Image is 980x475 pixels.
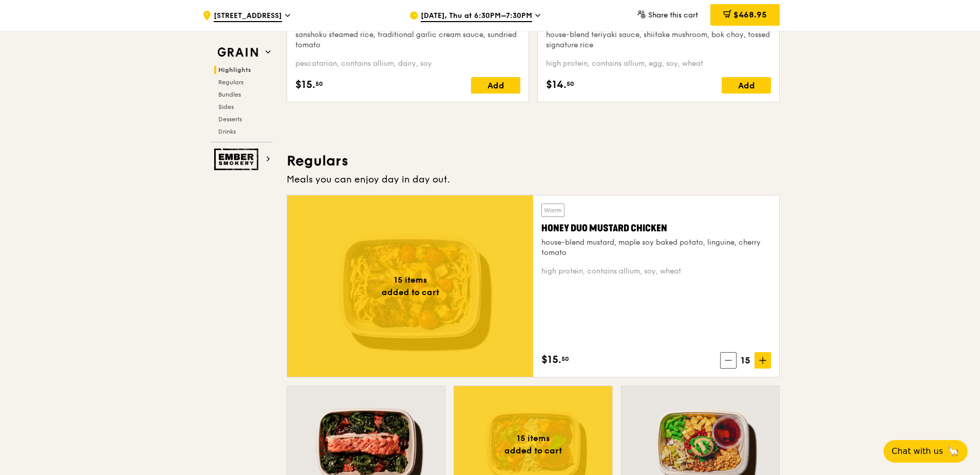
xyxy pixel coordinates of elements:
[315,80,323,88] span: 50
[295,77,315,93] span: $15.
[214,11,282,22] span: [STREET_ADDRESS]
[287,152,780,170] h3: Regulars
[541,238,771,258] div: house-blend mustard, maple soy baked potato, linguine, cherry tomato
[214,43,261,62] img: Grain web logo
[541,352,561,368] span: $15.
[722,77,771,94] div: Add
[883,440,968,463] button: Chat with us🦙
[295,30,520,50] div: sanshoku steamed rice, traditional garlic cream sauce, sundried tomato
[567,80,574,88] span: 50
[218,79,243,86] span: Regulars
[218,128,236,135] span: Drinks
[541,266,771,277] div: high protein, contains allium, soy, wheat
[648,11,698,20] span: Share this cart
[733,10,767,20] span: $468.95
[947,445,959,458] span: 🦙
[471,77,520,94] div: Add
[421,11,532,22] span: [DATE], Thu at 6:30PM–7:30PM
[295,59,520,69] div: pescatarian, contains allium, dairy, soy
[546,59,771,69] div: high protein, contains allium, egg, soy, wheat
[218,103,234,111] span: Sides
[737,353,755,368] span: 15
[287,172,780,187] div: Meals you can enjoy day in day out.
[218,116,242,123] span: Desserts
[561,355,569,363] span: 50
[892,445,943,458] span: Chat with us
[546,77,567,93] span: $14.
[541,204,564,217] div: Warm
[218,66,251,74] span: Highlights
[541,221,771,235] div: Honey Duo Mustard Chicken
[546,30,771,50] div: house-blend teriyaki sauce, shiitake mushroom, bok choy, tossed signature rice
[214,149,261,170] img: Ember Smokery web logo
[218,91,241,98] span: Bundles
